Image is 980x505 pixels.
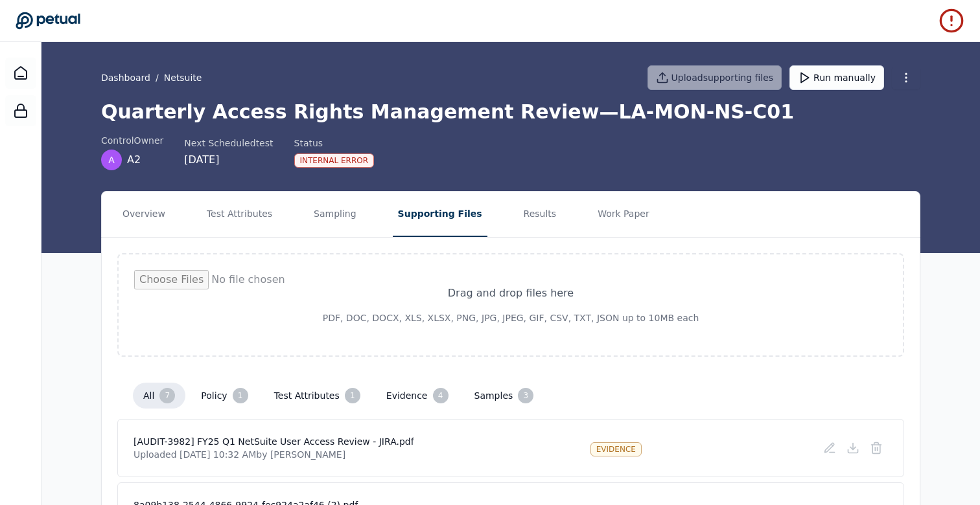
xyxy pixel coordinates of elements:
div: evidence [590,442,642,456]
div: 7 [159,388,175,403]
button: Overview [117,192,170,237]
div: Status [294,137,375,150]
div: 1 [233,388,248,403]
a: Dashboard [5,58,36,89]
a: Go to Dashboard [16,12,80,30]
button: Download File [841,436,865,460]
button: Sampling [309,192,362,237]
button: Delete File [865,436,888,460]
button: Work Paper [592,192,655,237]
a: SOC [5,95,36,126]
a: Dashboard [101,71,150,84]
div: [DATE] [184,152,273,168]
div: Next Scheduled test [184,137,273,150]
div: 3 [518,388,533,403]
button: Netsuite [164,71,202,84]
button: Results [519,192,562,237]
h1: Quarterly Access Rights Management Review — LA-MON-NS-C01 [101,100,920,124]
div: Internal Error [294,153,375,168]
button: all 7 [133,383,185,409]
button: Add/Edit Description [818,436,841,460]
button: policy 1 [191,383,258,409]
button: samples 3 [464,383,544,409]
div: control Owner [101,134,163,147]
button: Supporting Files [393,192,487,237]
nav: Tabs [102,192,920,237]
p: Uploaded [DATE] 10:32 AM by [PERSON_NAME] [134,448,414,461]
span: A [108,153,115,166]
span: A2 [127,152,141,168]
button: Run manually [789,65,884,90]
button: test attributes 1 [264,383,371,409]
div: 1 [345,388,360,403]
h4: [AUDIT-3982] FY25 Q1 NetSuite User Access Review - JIRA.pdf [134,435,414,448]
button: Uploadsupporting files [647,65,782,90]
div: / [101,71,202,84]
button: evidence 4 [376,383,459,409]
div: 4 [433,388,449,403]
button: Test Attributes [202,192,277,237]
